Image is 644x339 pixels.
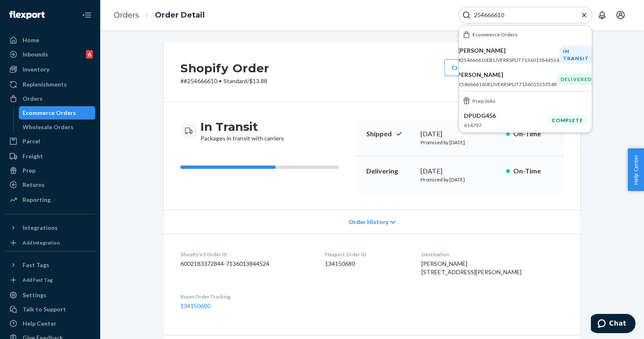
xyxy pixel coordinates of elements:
[464,122,548,129] p: 614797
[5,238,95,248] a: Add Integration
[200,119,284,143] div: Packages in transit with carriers
[444,59,499,76] button: Create Return
[86,50,93,59] div: 6
[455,71,557,79] p: [PERSON_NAME]
[5,150,95,163] a: Freight
[23,305,66,314] div: Talk to Support
[23,276,53,283] div: Add Fast Tag
[155,10,205,20] a: Order Detail
[513,129,554,139] p: On-Time
[23,196,51,204] div: Reporting
[421,260,522,275] span: [PERSON_NAME] [STREET_ADDRESS][PERSON_NAME]
[5,193,95,206] a: Reporting
[594,7,611,23] button: Open notifications
[5,63,95,76] a: Inventory
[325,260,408,268] dd: 134150680
[5,164,95,177] a: Prep
[5,258,95,272] button: Fast Tags
[471,11,573,19] input: Search Input
[79,7,95,23] button: Close Navigation
[5,303,95,316] button: Talk to Support
[23,181,45,189] div: Returns
[23,291,46,299] div: Settings
[455,81,557,88] p: #254666616DELIVERRSPLIT7136015253548
[23,65,49,74] div: Inventory
[548,115,587,125] div: Complete
[114,10,139,20] a: Orders
[180,302,210,309] a: 134150680
[5,178,95,191] a: Returns
[23,261,49,269] div: Fast Tags
[628,148,644,191] button: Help Center
[180,293,312,300] dt: Buyer Order Tracking
[23,137,40,145] div: Parcel
[5,317,95,330] a: Help Center
[19,120,96,134] a: Wholesale Orders
[5,92,95,105] a: Orders
[5,221,95,234] button: Integrations
[23,224,58,232] div: Integrations
[19,106,96,120] a: Ecommerce Orders
[5,33,95,47] a: Home
[421,176,499,183] p: Promised by [DATE]
[23,239,60,246] div: Add Integration
[462,11,471,19] svg: Search Icon
[23,123,74,131] div: Wholesale Orders
[5,135,95,148] a: Parcel
[5,275,95,285] a: Add Fast Tag
[421,251,564,258] dt: Destination
[5,288,95,302] a: Settings
[464,112,548,120] p: DPUDG456
[9,11,45,19] img: Flexport logo
[23,80,67,89] div: Replenishments
[23,94,43,103] div: Orders
[219,77,222,84] span: •
[421,129,499,139] div: [DATE]
[23,152,43,161] div: Freight
[366,129,414,139] p: Shipped
[180,251,312,258] dt: Shopify V3 Order ID
[23,36,39,44] div: Home
[23,319,56,328] div: Help Center
[458,46,560,55] p: [PERSON_NAME]
[560,46,593,64] div: IN TRANSIT
[472,98,495,104] h6: Prep Jobs
[180,59,269,77] h2: Shopify Order
[5,78,95,91] a: Replenishments
[349,218,388,226] span: Order History
[580,11,588,20] button: Close Search
[458,56,560,64] p: #254666610DELIVERRSPLIT7136013844524
[591,314,636,335] iframe: Opens a widget where you can chat to one of our agents
[200,119,284,134] h3: In Transit
[180,260,312,268] dd: 6002183372844-7136013844524
[513,166,554,176] p: On-Time
[612,7,629,23] button: Open account menu
[23,166,35,175] div: Prep
[557,74,596,85] div: DELIVERED
[472,32,517,37] h6: Ecommerce Orders
[5,48,95,61] a: Inbounds6
[107,3,211,28] ol: breadcrumbs
[180,77,269,85] p: # #254666610 / $13.88
[421,166,499,176] div: [DATE]
[325,251,408,258] dt: Flexport Order ID
[366,166,414,176] p: Delivering
[23,50,48,59] div: Inbounds
[23,109,76,117] div: Ecommerce Orders
[421,139,499,146] p: Promised by [DATE]
[223,77,247,84] span: Standard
